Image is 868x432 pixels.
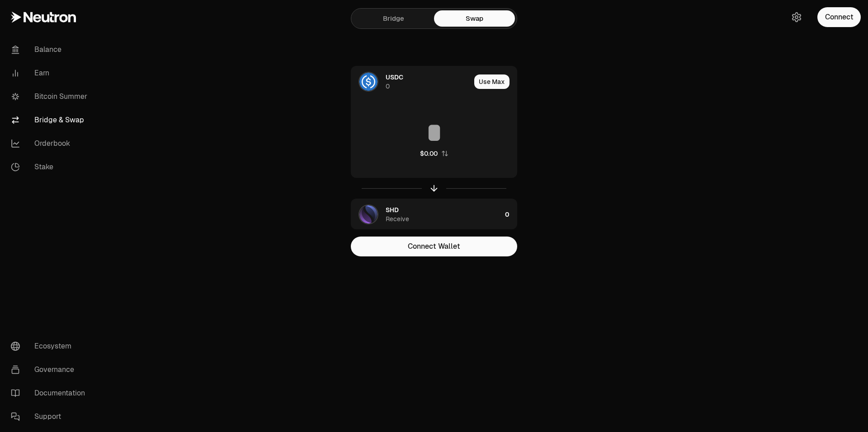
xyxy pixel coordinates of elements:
[4,155,98,179] a: Stake
[434,10,515,27] a: Swap
[351,66,471,97] div: USDC LogoUSDC0
[474,74,509,89] button: Use Max
[505,199,517,230] div: 0
[817,7,861,27] button: Connect
[353,10,434,27] a: Bridge
[420,149,438,158] div: $0.00
[386,205,399,214] span: SHD
[4,85,98,108] a: Bitcoin Summer
[4,38,98,61] a: Balance
[359,73,377,91] img: USDC Logo
[359,205,377,223] img: SHD Logo
[4,334,98,358] a: Ecosystem
[4,108,98,132] a: Bridge & Swap
[4,358,98,381] a: Governance
[351,237,517,256] button: Connect Wallet
[4,61,98,85] a: Earn
[420,149,448,158] button: $0.00
[351,199,501,230] div: SHD LogoSHDReceive
[4,132,98,155] a: Orderbook
[4,405,98,428] a: Support
[386,73,403,82] span: USDC
[386,82,390,91] div: 0
[351,199,517,230] button: SHD LogoSHDReceive0
[386,214,409,223] div: Receive
[4,381,98,405] a: Documentation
